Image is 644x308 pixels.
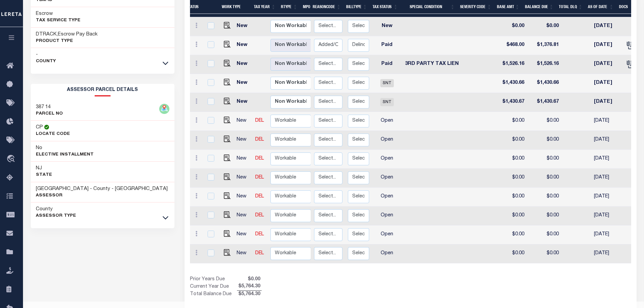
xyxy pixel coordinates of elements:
td: Open [372,188,402,207]
h3: DTRACK,Escrow Pay Back [36,31,98,38]
a: DEL [255,213,264,218]
td: [DATE] [591,207,622,226]
a: DEL [255,251,264,256]
td: New [234,207,253,226]
td: $0.00 [498,150,527,169]
td: Open [372,131,402,150]
span: $5,764.30 [237,283,262,290]
td: New [234,150,253,169]
td: $0.00 [527,17,562,36]
td: [DATE] [591,55,622,74]
td: $1,430.67 [498,93,527,112]
span: SNT [380,79,394,87]
p: Elective Installment [36,151,94,158]
td: New [234,74,253,93]
td: [DATE] [591,112,622,131]
td: [DATE] [591,150,622,169]
td: $0.00 [527,169,562,188]
td: Open [372,226,402,244]
td: $1,526.16 [498,55,527,74]
td: Open [372,112,402,131]
p: Assessor Type [36,213,76,219]
td: Prior Years Due [190,276,237,283]
td: New [234,226,253,244]
td: $0.00 [527,131,562,150]
p: Assessor [36,192,168,199]
span: SNT [380,98,394,106]
td: [DATE] [591,188,622,207]
p: PARCEL NO [36,111,63,117]
td: [DATE] [591,226,622,244]
h2: ASSESSOR PARCEL DETAILS [31,84,175,96]
td: New [234,188,253,207]
td: $0.00 [498,244,527,263]
td: $0.00 [527,244,562,263]
a: DEL [255,232,264,237]
td: $1,376.81 [527,36,562,55]
td: Paid [372,36,402,55]
td: $0.00 [498,112,527,131]
td: New [372,17,402,36]
td: $0.00 [498,17,527,36]
td: $1,430.67 [527,93,562,112]
td: $0.00 [527,226,562,244]
td: $0.00 [527,150,562,169]
td: $468.00 [498,36,527,55]
td: Open [372,150,402,169]
td: $0.00 [498,207,527,226]
p: County [36,58,56,65]
td: $1,430.66 [498,74,527,93]
h3: Escrow [36,10,80,17]
td: New [234,36,253,55]
i: travel_explore [6,155,17,164]
td: $1,430.66 [527,74,562,93]
a: DEL [255,194,264,199]
h3: [GEOGRAPHIC_DATA] - County - [GEOGRAPHIC_DATA] [36,186,168,192]
td: New [234,93,253,112]
td: $0.00 [498,226,527,244]
span: $0.00 [237,276,262,283]
td: Total Balance Due [190,291,237,298]
a: DEL [255,137,264,142]
p: Tax Service Type [36,17,80,24]
td: $0.00 [527,188,562,207]
td: $0.00 [498,169,527,188]
td: [DATE] [591,169,622,188]
td: New [234,169,253,188]
td: [DATE] [591,244,622,263]
td: Open [372,169,402,188]
td: New [234,244,253,263]
td: [DATE] [591,36,622,55]
h3: No [36,145,42,151]
td: New [234,112,253,131]
td: $0.00 [527,112,562,131]
td: $1,526.16 [527,55,562,74]
h3: - [36,51,56,58]
td: Open [372,207,402,226]
td: $0.00 [498,188,527,207]
td: [DATE] [591,131,622,150]
span: $5,764.30 [237,291,262,298]
td: $0.00 [527,207,562,226]
h3: County [36,206,76,213]
td: [DATE] [591,17,622,36]
p: Locate Code [36,131,70,138]
p: State [36,172,52,179]
a: DEL [255,118,264,123]
h3: NJ [36,165,52,172]
a: DEL [255,175,264,180]
td: New [234,17,253,36]
td: $0.00 [498,131,527,150]
td: Open [372,244,402,263]
td: [DATE] [591,74,622,93]
h3: 387 14 [36,104,63,111]
p: Product Type [36,38,98,45]
td: Paid [372,55,402,74]
td: New [234,131,253,150]
span: 3RD PARTY TAX LIEN [405,62,459,66]
a: DEL [255,156,264,161]
td: Current Year Due [190,283,237,290]
h3: CP [36,124,43,131]
td: New [234,55,253,74]
td: [DATE] [591,93,622,112]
